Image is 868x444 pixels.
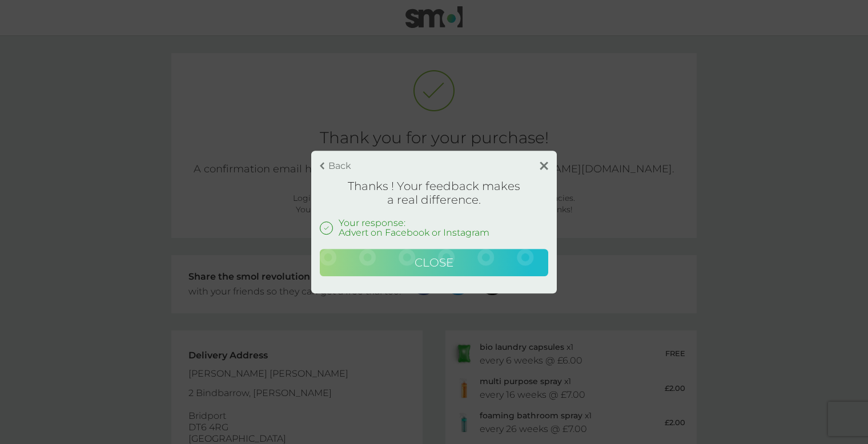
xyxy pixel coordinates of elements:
[540,162,548,170] img: close
[320,163,324,169] img: back
[328,161,351,171] p: Back
[320,249,548,276] button: Close
[320,179,548,207] h1: Thanks ! Your feedback makes a real difference.
[415,256,453,269] span: Close
[339,228,489,237] p: Advert on Facebook or Instagram
[339,218,489,228] p: Your response:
